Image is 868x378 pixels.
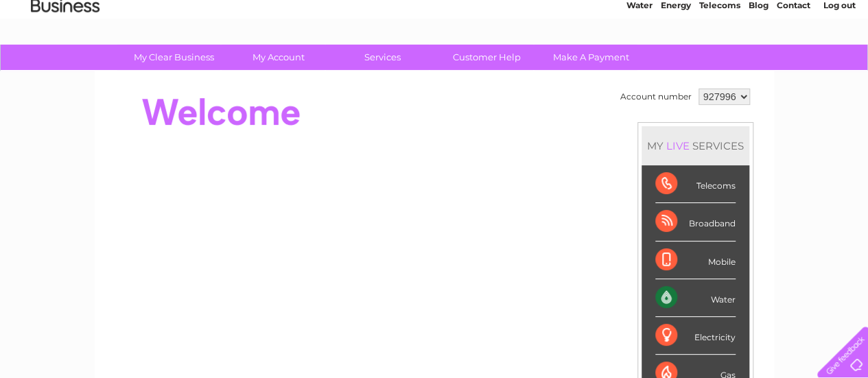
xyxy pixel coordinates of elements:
[617,85,695,108] td: Account number
[699,58,740,69] a: Telecoms
[655,203,736,241] div: Broadband
[655,279,736,317] div: Water
[664,139,692,152] div: LIVE
[430,45,543,70] a: Customer Help
[655,241,736,279] div: Mobile
[823,58,855,69] a: Log out
[110,8,759,67] div: Clear Business is a trading name of Verastar Limited (registered in [GEOGRAPHIC_DATA] No. 3667643...
[655,317,736,355] div: Electricity
[655,165,736,203] div: Telecoms
[326,45,439,70] a: Services
[30,36,100,78] img: logo.png
[661,58,691,69] a: Energy
[626,58,653,69] a: Water
[642,126,749,165] div: MY SERVICES
[749,58,769,69] a: Blog
[222,45,335,70] a: My Account
[117,45,231,70] a: My Clear Business
[777,58,810,69] a: Contact
[609,7,704,24] a: 0333 014 3131
[535,45,648,70] a: Make A Payment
